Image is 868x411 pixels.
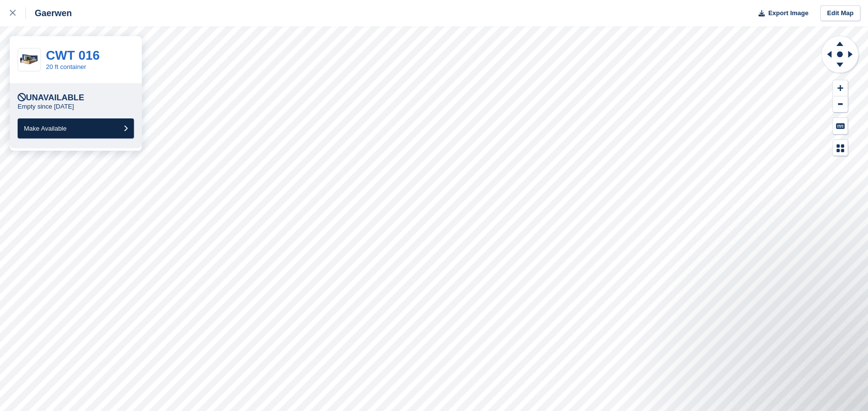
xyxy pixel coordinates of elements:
p: Empty since [DATE] [18,103,74,111]
button: Map Legend [833,140,847,156]
button: Keyboard Shortcuts [833,118,847,134]
button: Make Available [18,118,134,138]
a: Edit Map [820,5,860,22]
button: Zoom Out [833,96,847,113]
span: Make Available [24,125,66,132]
span: Export Image [768,8,808,18]
a: 20 ft container [46,63,86,70]
button: Zoom In [833,80,847,96]
img: 20.jpg [18,51,41,68]
a: CWT 016 [46,48,100,63]
button: Export Image [753,5,808,22]
div: Gaerwen [26,7,72,19]
div: Unavailable [18,93,84,103]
